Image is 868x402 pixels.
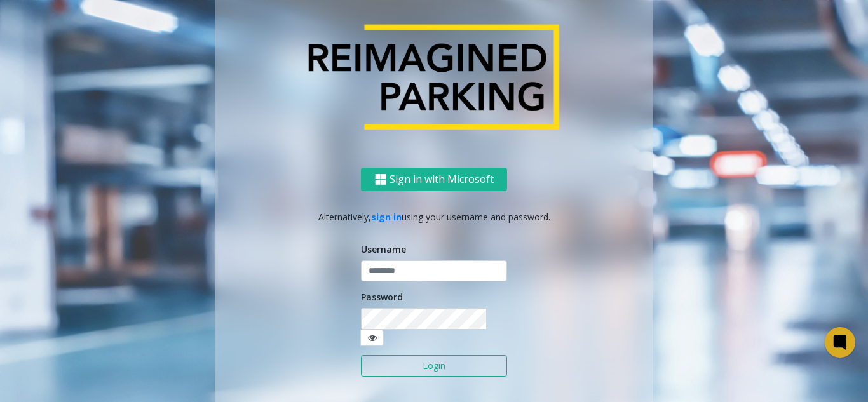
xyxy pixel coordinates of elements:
[371,211,402,223] a: sign in
[361,290,403,304] label: Password
[361,168,507,191] button: Sign in with Microsoft
[361,355,507,377] button: Login
[361,243,406,256] label: Username
[227,210,641,224] p: Alternatively, using your username and password.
